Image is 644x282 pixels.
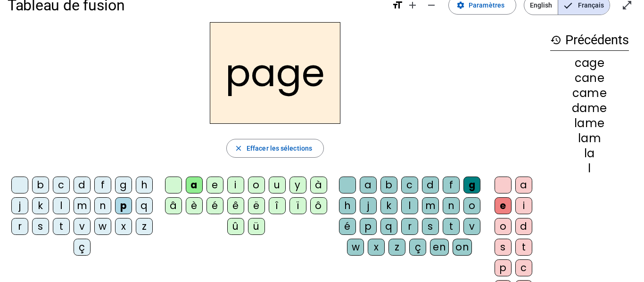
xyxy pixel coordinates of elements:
[94,218,111,235] div: w
[550,133,629,144] div: lam
[550,148,629,159] div: la
[53,197,70,214] div: l
[269,197,286,214] div: î
[368,239,385,256] div: x
[289,177,306,193] div: y
[409,239,426,256] div: ç
[339,218,356,235] div: é
[463,197,480,214] div: o
[32,197,49,214] div: k
[227,177,244,193] div: i
[443,177,460,193] div: f
[339,197,356,214] div: h
[456,1,465,9] mat-icon: settings
[74,197,91,214] div: m
[115,177,132,193] div: g
[11,218,28,235] div: r
[360,197,377,214] div: j
[515,239,532,256] div: t
[227,197,244,214] div: ê
[550,88,629,99] div: came
[94,177,111,193] div: f
[53,177,70,193] div: c
[74,218,91,235] div: v
[347,239,364,256] div: w
[210,22,340,124] h2: page
[430,239,449,256] div: en
[310,177,327,193] div: à
[115,218,132,235] div: x
[248,197,265,214] div: ë
[165,197,182,214] div: â
[550,30,629,51] h3: Précédents
[443,197,460,214] div: n
[227,218,244,235] div: û
[74,177,91,193] div: d
[186,197,203,214] div: è
[53,218,70,235] div: t
[289,197,306,214] div: ï
[495,239,512,256] div: s
[94,197,111,214] div: n
[32,177,49,193] div: b
[515,177,532,193] div: a
[206,197,223,214] div: é
[226,139,324,158] button: Effacer les sélections
[550,103,629,114] div: dame
[463,177,480,193] div: g
[360,177,377,193] div: a
[380,197,397,214] div: k
[495,259,512,276] div: p
[380,218,397,235] div: q
[206,177,223,193] div: e
[74,239,91,256] div: ç
[495,197,512,214] div: e
[401,197,418,214] div: l
[186,177,203,193] div: a
[515,197,532,214] div: i
[550,34,561,46] mat-icon: history
[550,163,629,174] div: l
[515,218,532,235] div: d
[115,197,132,214] div: p
[248,218,265,235] div: ü
[269,177,286,193] div: u
[453,239,472,256] div: on
[234,144,243,153] mat-icon: close
[310,197,327,214] div: ô
[136,177,153,193] div: h
[136,197,153,214] div: q
[401,218,418,235] div: r
[422,177,439,193] div: d
[495,218,512,235] div: o
[550,118,629,129] div: lame
[422,218,439,235] div: s
[550,57,629,69] div: cage
[11,197,28,214] div: j
[136,218,153,235] div: z
[247,143,312,154] span: Effacer les sélections
[463,218,480,235] div: v
[422,197,439,214] div: m
[515,259,532,276] div: c
[443,218,460,235] div: t
[32,218,49,235] div: s
[388,239,405,256] div: z
[401,177,418,193] div: c
[380,177,397,193] div: b
[360,218,377,235] div: p
[248,177,265,193] div: o
[550,73,629,84] div: cane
